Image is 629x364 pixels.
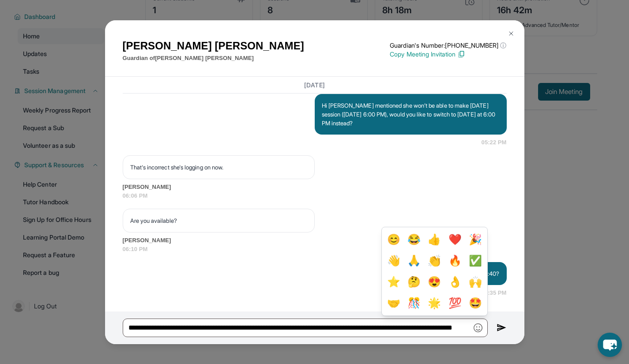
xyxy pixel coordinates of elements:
span: 05:22 PM [482,138,507,147]
h3: [DATE] [123,80,507,89]
img: Send icon [497,323,507,333]
button: 🎊 [406,294,422,312]
span: 06:06 PM [123,191,507,200]
button: 😂 [406,231,422,248]
button: 🙏 [406,252,422,270]
p: Hi [PERSON_NAME] mentioned she won’t be able to make [DATE] session ([DATE] 6:00 PM), would you l... [322,101,500,128]
button: 🙌 [467,273,484,291]
button: 🤝 [385,294,402,312]
img: Emoji [474,323,482,332]
p: Are you available? [130,216,307,225]
button: 👏 [426,252,443,270]
button: 🤔 [406,273,422,291]
button: ❤️ [447,231,463,248]
h1: [PERSON_NAME] [PERSON_NAME] [123,38,304,54]
img: Copy Icon [457,50,465,58]
button: 🌟 [426,294,443,312]
span: 06:35 PM [482,289,507,297]
button: 👍 [426,231,443,248]
button: 🎉 [467,231,484,248]
span: [PERSON_NAME] [123,236,507,245]
span: 06:10 PM [123,245,507,254]
button: 😍 [426,273,443,291]
button: ⭐ [385,273,402,291]
button: ✅ [467,252,484,270]
span: [PERSON_NAME] [123,183,507,191]
p: Copy Meeting Invitation [390,50,506,59]
button: chat-button [598,333,622,357]
button: 🔥 [447,252,463,270]
button: 🤩 [467,294,484,312]
span: ⓘ [500,41,506,50]
img: Close Icon [508,30,515,37]
button: 💯 [447,294,463,312]
button: 😊 [385,231,402,248]
p: Guardian's Number: [PHONE_NUMBER] [390,41,506,50]
button: 👋 [385,252,402,270]
p: Guardian of [PERSON_NAME] [PERSON_NAME] [123,54,304,63]
p: That's incorrect she's logging on now. [130,163,307,172]
button: 👌 [447,273,463,291]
